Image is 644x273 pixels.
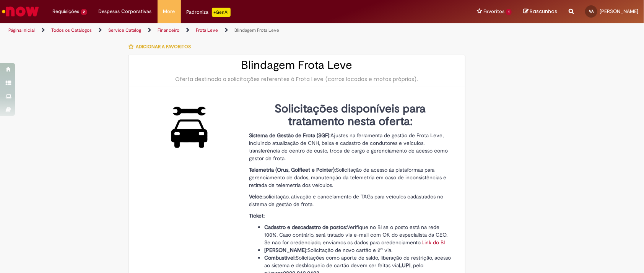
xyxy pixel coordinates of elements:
div: Padroniza [187,8,231,17]
a: Service Catalog [108,27,141,33]
button: Adicionar a Favoritos [128,39,195,55]
a: Todos os Catálogos [51,27,92,33]
span: Adicionar a Favoritos [136,44,191,50]
span: Favoritos [483,8,504,15]
strong: Combustível: [264,254,296,261]
li: Solicitação de novo cartão e 2ª via. [264,246,452,254]
span: 2 [81,9,87,15]
strong: Sistema de Gestão de Frota (SGF): [249,132,330,139]
span: [PERSON_NAME] [600,8,638,15]
a: Financeiro [158,27,179,33]
a: Rascunhos [523,8,557,15]
strong: LUPI [399,262,410,269]
strong: Solicitações disponíveis para tratamento nesta oferta: [275,101,426,129]
p: solicitação, ativação e cancelamento de TAGs para veículos cadastrados no sistema de gestão de fr... [249,193,452,208]
strong: Cadastro e descadastro de postos: [264,224,347,231]
span: 1 [506,9,512,15]
img: Blindagem Frota Leve [164,102,215,152]
p: Ajustes na ferramenta de gestão de Frota Leve, incluindo atualização de CNH, baixa e cadastro de ... [249,132,452,162]
p: Solicitação de acesso às plataformas para gerenciamento de dados, manutenção da telemetria em cas... [249,166,452,189]
span: Requisições [52,8,79,15]
h2: Blindagem Frota Leve [136,59,457,71]
strong: Ticket: [249,212,265,219]
strong: [PERSON_NAME]: [264,247,307,253]
div: Oferta destinada a solicitações referentes à Frota Leve (carros locados e motos próprias). [136,75,457,83]
li: Verifique no BI se o posto está na rede 100%. Caso contrário, será tratado via e-mail com OK do e... [264,223,452,246]
a: Blindagem Frota Leve [234,27,279,33]
img: ServiceNow [1,4,40,19]
a: Página inicial [8,27,35,33]
span: Rascunhos [530,8,557,15]
a: Link do BI [421,239,445,246]
ul: Trilhas de página [6,23,424,37]
strong: Veloe: [249,193,263,200]
p: +GenAi [212,8,231,17]
span: More [163,8,175,15]
strong: Telemetria (Orus, Golfleet e Pointer): [249,166,336,173]
a: Frota Leve [196,27,218,33]
span: Despesas Corporativas [99,8,152,15]
span: VA [589,9,594,14]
